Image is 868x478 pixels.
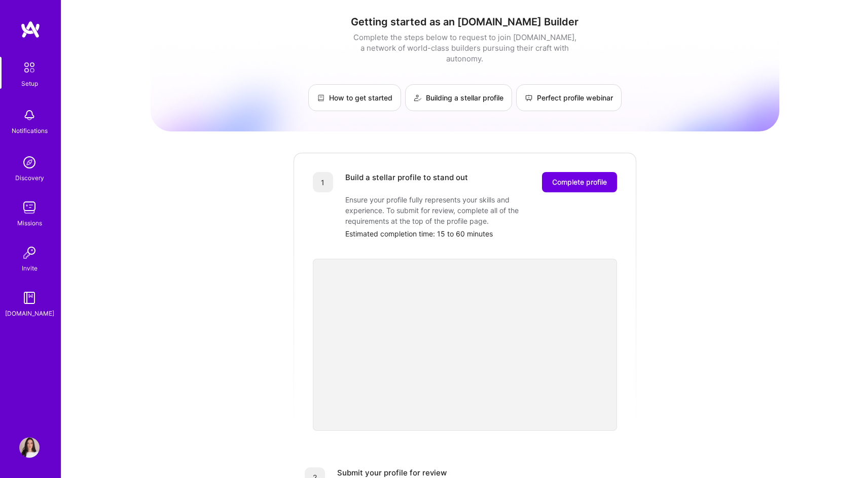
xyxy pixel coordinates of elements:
img: bell [19,105,40,125]
div: 1 [313,172,333,192]
img: discovery [19,152,40,173]
img: How to get started [317,94,325,102]
img: teamwork [19,197,40,218]
div: Estimated completion time: 15 to 60 minutes [345,228,617,239]
button: Complete profile [542,172,617,192]
div: Setup [21,78,38,89]
img: guide book [19,288,40,308]
span: Complete profile [552,177,607,187]
img: logo [20,20,41,39]
a: Building a stellar profile [405,84,512,111]
img: User Avatar [19,437,40,458]
div: Missions [17,218,42,228]
a: User Avatar [17,437,42,458]
img: setup [19,57,40,78]
div: Invite [22,263,38,274]
div: Discovery [15,173,44,183]
a: How to get started [308,84,401,111]
div: Complete the steps below to request to join [DOMAIN_NAME], a network of world-class builders purs... [351,32,579,64]
div: Ensure your profile fully represents your skills and experience. To submit for review, complete a... [345,194,548,226]
div: [DOMAIN_NAME] [5,308,54,319]
iframe: video [313,259,617,431]
img: Building a stellar profile [414,94,422,102]
h1: Getting started as an [DOMAIN_NAME] Builder [151,16,779,28]
img: Invite [19,243,40,263]
div: Notifications [12,125,48,136]
a: Perfect profile webinar [516,84,622,111]
div: Build a stellar profile to stand out [345,172,468,192]
img: Perfect profile webinar [525,94,533,102]
div: Submit your profile for review [337,467,447,478]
